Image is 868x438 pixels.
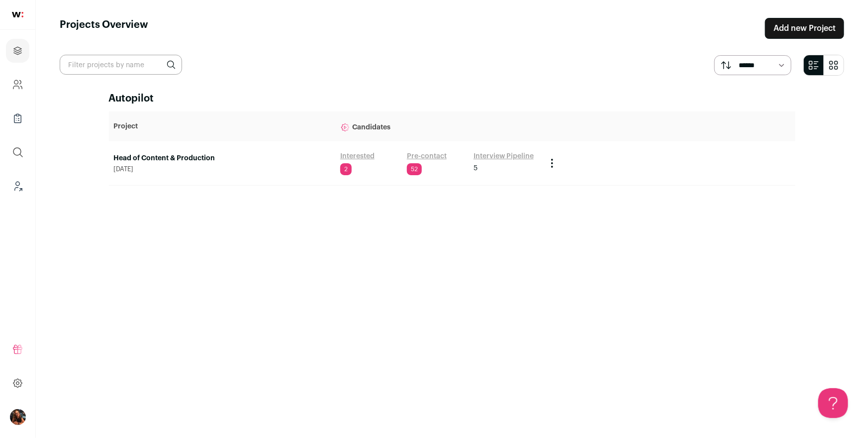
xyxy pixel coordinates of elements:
[60,55,182,75] input: Filter projects by name
[60,18,148,39] h1: Projects Overview
[407,163,422,175] span: 52
[818,388,848,418] iframe: Toggle Customer Support
[114,153,330,163] a: Head of Content & Production
[6,39,29,63] a: Projects
[6,107,29,130] a: Company Lists
[109,92,795,106] h2: Autopilot
[340,116,536,136] p: Candidates
[114,121,330,131] p: Project
[474,163,478,173] span: 5
[765,18,844,39] a: Add new Project
[114,165,330,173] span: [DATE]
[340,163,352,175] span: 2
[6,73,29,97] a: Company and ATS Settings
[10,409,26,425] img: 13968079-medium_jpg
[12,12,23,17] img: wellfound-shorthand-0d5821cbd27db2630d0214b213865d53afaa358527fdda9d0ea32b1df1b89c2c.svg
[407,151,447,161] a: Pre-contact
[474,151,534,161] a: Interview Pipeline
[340,151,375,161] a: Interested
[10,409,26,425] button: Open dropdown
[546,157,558,169] button: Project Actions
[6,174,29,198] a: Leads (Backoffice)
